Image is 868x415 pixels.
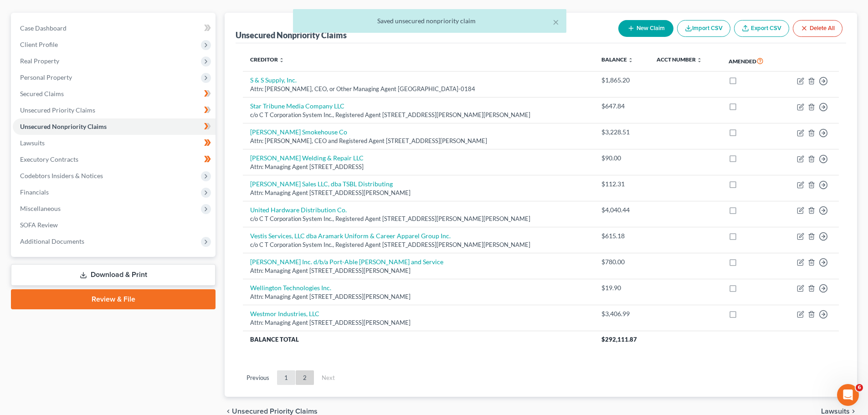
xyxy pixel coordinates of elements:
[250,137,587,145] div: Attn: [PERSON_NAME], CEO and Registered Agent [STREET_ADDRESS][PERSON_NAME]
[13,118,216,135] a: Unsecured Nonpriority Claims
[19,124,152,134] div: We typically reply in a few hours
[9,107,173,142] div: Send us a messageWe typically reply in a few hours
[601,231,642,241] div: $615.18
[601,179,642,189] div: $112.31
[13,86,216,102] a: Secured Claims
[250,102,344,110] a: Star Tribune Media Company LLC
[250,76,297,84] a: S & S Supply, Inc.
[20,237,84,245] span: Additional Documents
[601,205,642,215] div: $4,040.44
[144,307,159,313] span: Help
[250,163,587,171] div: Attn: Managing Agent [STREET_ADDRESS]
[657,56,702,63] a: Acct Number unfold_more
[20,123,107,130] span: Unsecured Nonpriority Claims
[601,56,633,63] a: Balance unfold_more
[239,370,277,385] a: Previous
[13,150,169,169] button: Search for help
[601,76,642,85] div: $1,865.20
[628,57,633,63] i: unfold_more
[157,15,173,31] div: Close
[250,111,587,119] div: c/o C T Corporation System Inc., Registered Agent [STREET_ADDRESS][PERSON_NAME][PERSON_NAME]
[856,384,863,391] span: 6
[601,128,642,137] div: $3,228.51
[250,258,443,266] a: [PERSON_NAME] Inc. d/b/a Port-Able [PERSON_NAME] and Service
[11,264,216,286] a: Download & Print
[250,206,347,214] a: United Hardware Distribution Co.
[61,284,121,321] button: Messages
[821,408,857,415] button: Lawsuits chevron_right
[250,232,451,240] a: Vestis Services, LLC dba Aramark Uniform & Career Apparel Group Inc.
[250,310,319,318] a: Westmor Industries, LLC
[20,57,59,65] span: Real Property
[13,151,216,168] a: Executory Contracts
[250,241,587,249] div: c/o C T Corporation System Inc., Registered Agent [STREET_ADDRESS][PERSON_NAME][PERSON_NAME]
[225,408,232,415] i: chevron_left
[19,236,153,246] div: Amendments
[250,189,587,197] div: Attn: Managing Agent [STREET_ADDRESS][PERSON_NAME]
[821,408,850,415] span: Lawsuits
[13,135,216,151] a: Lawsuits
[601,336,637,343] span: $292,111.87
[250,318,587,327] div: Attn: Managing Agent [STREET_ADDRESS][PERSON_NAME]
[850,408,857,415] i: chevron_right
[107,15,125,33] img: Profile image for Lindsey
[20,188,49,196] span: Financials
[250,128,347,136] a: [PERSON_NAME] Smokehouse Co
[277,370,295,385] a: 1
[20,73,72,81] span: Personal Property
[124,15,142,33] img: Profile image for James
[13,172,169,199] div: Statement of Financial Affairs - Payments Made in the Last 90 days
[601,283,642,292] div: $19.90
[11,289,216,309] a: Review & File
[18,65,164,80] p: Hi there!
[553,16,559,27] button: ×
[837,384,859,406] iframe: Intercom live chat
[20,155,78,163] span: Executory Contracts
[13,199,169,215] div: Attorney's Disclosure of Compensation
[18,80,164,96] p: How can we help?
[601,309,642,318] div: $3,406.99
[20,205,61,212] span: Miscellaneous
[250,266,587,275] div: Attn: Managing Agent [STREET_ADDRESS][PERSON_NAME]
[76,307,107,313] span: Messages
[250,154,364,162] a: [PERSON_NAME] Welding & Repair LLC
[20,172,103,179] span: Codebtors Insiders & Notices
[243,331,594,348] th: Balance Total
[20,221,58,229] span: SOFA Review
[250,180,393,188] a: [PERSON_NAME] Sales LLC, dba TSBL Distributing
[250,284,331,292] a: Wellington Technologies Inc.
[601,102,642,111] div: $647.84
[232,408,318,415] span: Unsecured Priority Claims
[19,219,153,229] div: Adding Income
[13,217,216,233] a: SOFA Review
[20,307,41,313] span: Home
[20,139,45,147] span: Lawsuits
[13,215,169,232] div: Adding Income
[13,232,169,249] div: Amendments
[601,154,642,163] div: $90.00
[19,115,152,124] div: Send us a message
[697,57,702,63] i: unfold_more
[20,41,58,48] span: Client Profile
[601,257,642,266] div: $780.00
[225,408,318,415] button: chevron_left Unsecured Priority Claims
[122,284,182,321] button: Help
[721,51,781,72] th: Amended
[19,155,74,164] span: Search for help
[13,102,216,118] a: Unsecured Priority Claims
[296,370,314,385] a: 2
[279,57,284,63] i: unfold_more
[20,106,95,114] span: Unsecured Priority Claims
[18,20,71,29] img: logo
[250,85,587,93] div: Attn: [PERSON_NAME], CEO, or Other Managing Agent [GEOGRAPHIC_DATA]-0184
[89,15,108,33] img: Profile image for Emma
[300,16,559,26] div: Saved unsecured nonpriority claim
[19,176,153,195] div: Statement of Financial Affairs - Payments Made in the Last 90 days
[250,215,587,223] div: c/o C T Corporation System Inc., Registered Agent [STREET_ADDRESS][PERSON_NAME][PERSON_NAME]
[250,292,587,301] div: Attn: Managing Agent [STREET_ADDRESS][PERSON_NAME]
[250,56,284,63] a: Creditor unfold_more
[19,202,153,212] div: Attorney's Disclosure of Compensation
[20,90,64,97] span: Secured Claims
